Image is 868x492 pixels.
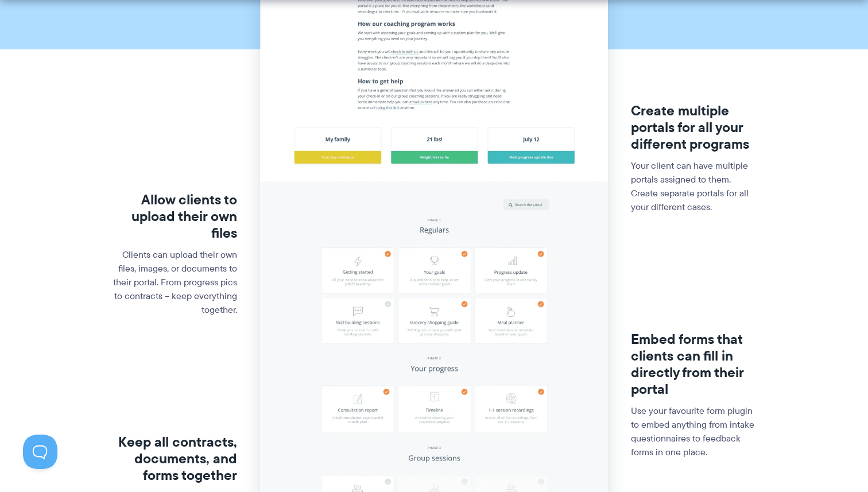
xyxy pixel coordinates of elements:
iframe: Toggle Customer Support [23,435,57,469]
p: Clients can upload their own files, images, or documents to their portal. From progress pics to c... [112,248,238,317]
p: Use your favourite form plugin to embed anything from intake questionnaires to feedback forms in ... [631,404,757,459]
h3: Create multiple portals for all your different programs [631,103,757,152]
p: Your client can have multiple portals assigned to them. Create separate portals for all your diff... [631,159,757,214]
h3: Allow clients to upload their own files [112,192,238,241]
h3: Keep all contracts, documents, and forms together [112,434,238,483]
h3: Embed forms that clients can fill in directly from their portal [631,331,757,397]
